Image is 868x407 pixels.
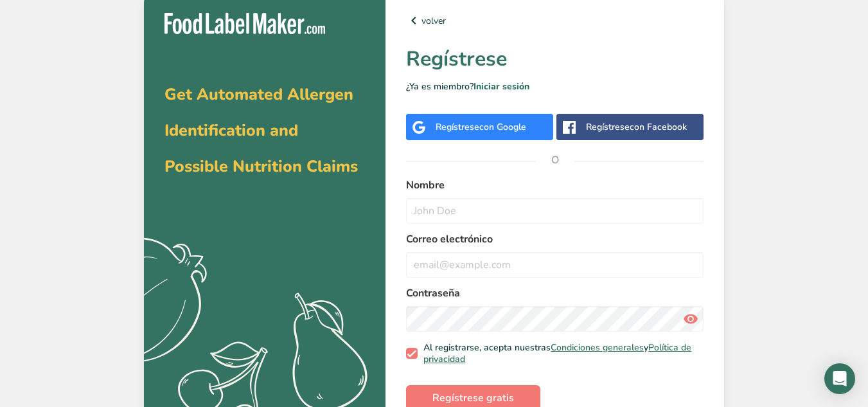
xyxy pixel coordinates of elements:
[630,121,687,133] span: con Facebook
[406,285,704,301] label: Contraseña
[406,177,704,193] label: Nombre
[432,390,514,406] span: Regístrese gratis
[406,231,704,247] label: Correo electrónico
[418,342,699,365] span: Al registrarse, acepta nuestras y
[406,13,704,28] a: volver
[586,120,687,134] div: Regístrese
[406,198,704,224] input: John Doe
[406,252,704,278] input: email@example.com
[164,13,325,34] img: Food Label Maker
[406,80,704,93] p: ¿Ya es miembro?
[536,141,574,179] span: O
[474,80,529,93] a: Iniciar sesión
[423,341,691,365] a: Política de privacidad
[436,120,526,134] div: Regístrese
[824,363,855,394] div: Open Intercom Messenger
[406,44,704,75] h1: Regístrese
[164,84,358,177] span: Get Automated Allergen Identification and Possible Nutrition Claims
[479,121,526,133] span: con Google
[551,341,644,354] a: Condiciones generales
